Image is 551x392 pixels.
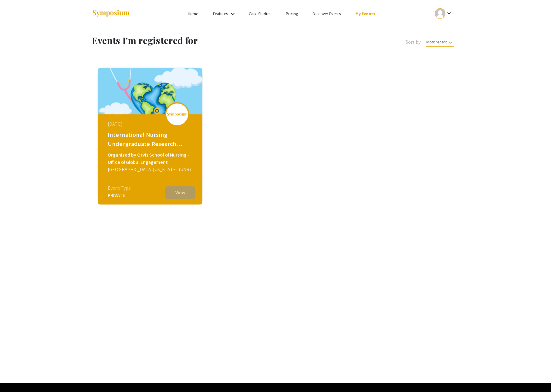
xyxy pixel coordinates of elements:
[188,11,198,16] a: Home
[406,39,421,46] span: Sort by:
[108,151,194,166] div: Organized by Orvis School of Nursing - Office of Global Engagement
[445,10,453,17] mat-icon: Expand account dropdown
[421,36,459,47] button: Most recent
[428,7,459,20] button: Expand account dropdown
[447,39,454,46] mat-icon: keyboard_arrow_down
[313,11,341,16] a: Discover Events
[165,186,195,199] button: View
[92,9,130,18] img: Symposium by ForagerOne
[426,39,454,47] span: Most recent
[108,166,194,173] div: [GEOGRAPHIC_DATA][US_STATE] (UNR)
[108,184,131,192] div: Event Type
[286,11,298,16] a: Pricing
[108,192,131,199] div: PRIVATE
[229,10,236,18] mat-icon: Expand Features list
[108,130,194,148] div: International Nursing Undergraduate Research Symposium (INURS)
[108,120,194,128] div: [DATE]
[355,11,375,16] a: My Events
[92,35,302,46] h1: Events I'm registered for
[98,68,202,114] img: global-connections-in-nursing-philippines-neva_eventCoverPhoto_3453dd__thumb.png
[5,365,26,387] iframe: Chat
[167,112,188,117] img: logo_v2.png
[213,11,228,16] a: Features
[249,11,271,16] a: Case Studies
